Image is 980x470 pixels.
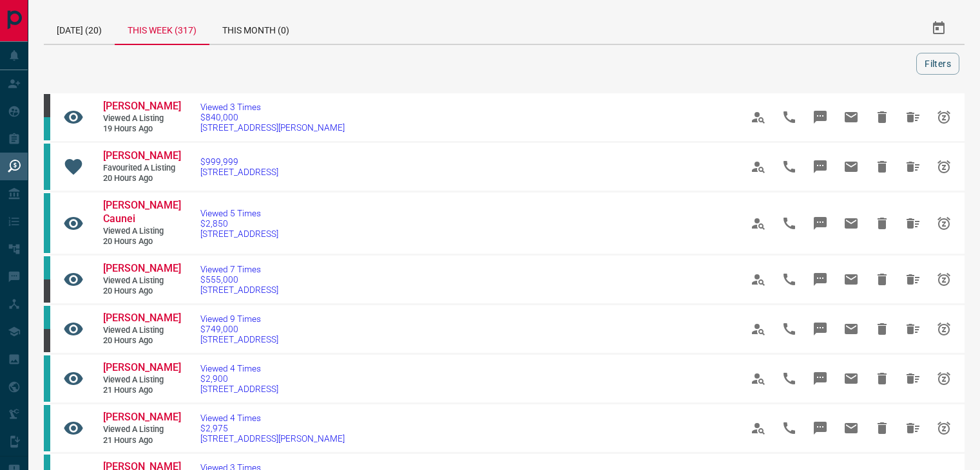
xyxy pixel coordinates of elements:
[928,363,959,394] span: Snooze
[805,208,836,239] span: Message
[774,413,805,444] span: Call
[103,312,180,325] a: [PERSON_NAME]
[200,285,278,295] span: [STREET_ADDRESS]
[200,433,345,444] span: [STREET_ADDRESS][PERSON_NAME]
[836,264,867,295] span: Email
[103,375,180,386] span: Viewed a Listing
[774,314,805,344] span: Call
[898,413,928,444] span: Hide All from Angie W
[200,102,345,133] a: Viewed 3 Times$840,000[STREET_ADDRESS][PERSON_NAME]
[103,100,181,112] span: [PERSON_NAME]
[200,324,278,334] span: $749,000
[44,256,50,279] div: condos.ca
[200,363,278,394] a: Viewed 4 Times$2,900[STREET_ADDRESS]
[200,102,345,112] span: Viewed 3 Times
[103,411,181,423] span: [PERSON_NAME]
[200,314,278,324] span: Viewed 9 Times
[200,413,345,423] span: Viewed 4 Times
[103,335,180,346] span: 20 hours ago
[200,264,278,274] span: Viewed 7 Times
[928,102,959,133] span: Snooze
[103,100,180,113] a: [PERSON_NAME]
[200,264,278,295] a: Viewed 7 Times$555,000[STREET_ADDRESS]
[928,208,959,239] span: Snooze
[103,113,180,124] span: Viewed a Listing
[898,151,928,182] span: Hide All from Hubert Lau
[836,314,867,344] span: Email
[103,361,181,373] span: [PERSON_NAME]
[200,208,278,218] span: Viewed 5 Times
[200,218,278,229] span: $2,850
[103,385,180,396] span: 21 hours ago
[743,413,774,444] span: View Profile
[836,102,867,133] span: Email
[103,286,180,297] span: 20 hours ago
[867,413,898,444] span: Hide
[928,413,959,444] span: Snooze
[774,363,805,394] span: Call
[44,13,115,44] div: [DATE] (20)
[200,373,278,384] span: $2,900
[200,156,278,167] span: $999,999
[200,112,345,122] span: $840,000
[103,226,180,237] span: Viewed a Listing
[200,274,278,285] span: $555,000
[743,314,774,344] span: View Profile
[916,53,959,75] button: Filters
[200,423,345,433] span: $2,975
[103,411,180,424] a: [PERSON_NAME]
[44,144,50,190] div: condos.ca
[209,13,302,44] div: This Month (0)
[103,163,180,174] span: Favourited a Listing
[836,413,867,444] span: Email
[898,264,928,295] span: Hide All from Taylor Maclennan
[743,208,774,239] span: View Profile
[200,156,278,177] a: $999,999[STREET_ADDRESS]
[923,13,954,44] button: Select Date Range
[103,262,180,276] a: [PERSON_NAME]
[44,405,50,451] div: condos.ca
[103,325,180,336] span: Viewed a Listing
[103,124,180,135] span: 19 hours ago
[103,173,180,184] span: 20 hours ago
[867,151,898,182] span: Hide
[103,424,180,435] span: Viewed a Listing
[200,384,278,394] span: [STREET_ADDRESS]
[805,314,836,344] span: Message
[200,314,278,344] a: Viewed 9 Times$749,000[STREET_ADDRESS]
[774,151,805,182] span: Call
[743,151,774,182] span: View Profile
[836,151,867,182] span: Email
[898,314,928,344] span: Hide All from Taylor Maclennan
[805,102,836,133] span: Message
[44,279,50,303] div: mrloft.ca
[867,314,898,344] span: Hide
[44,94,50,117] div: mrloft.ca
[103,312,181,324] span: [PERSON_NAME]
[103,149,181,162] span: [PERSON_NAME]
[898,363,928,394] span: Hide All from Angie W
[867,363,898,394] span: Hide
[743,363,774,394] span: View Profile
[103,236,180,247] span: 20 hours ago
[44,306,50,329] div: condos.ca
[44,193,50,253] div: condos.ca
[928,151,959,182] span: Snooze
[774,264,805,295] span: Call
[805,151,836,182] span: Message
[200,167,278,177] span: [STREET_ADDRESS]
[805,264,836,295] span: Message
[805,413,836,444] span: Message
[836,208,867,239] span: Email
[836,363,867,394] span: Email
[774,102,805,133] span: Call
[200,413,345,444] a: Viewed 4 Times$2,975[STREET_ADDRESS][PERSON_NAME]
[867,208,898,239] span: Hide
[928,314,959,344] span: Snooze
[805,363,836,394] span: Message
[103,435,180,446] span: 21 hours ago
[898,208,928,239] span: Hide All from Camelia Caunei
[103,276,180,287] span: Viewed a Listing
[44,329,50,352] div: mrloft.ca
[743,102,774,133] span: View Profile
